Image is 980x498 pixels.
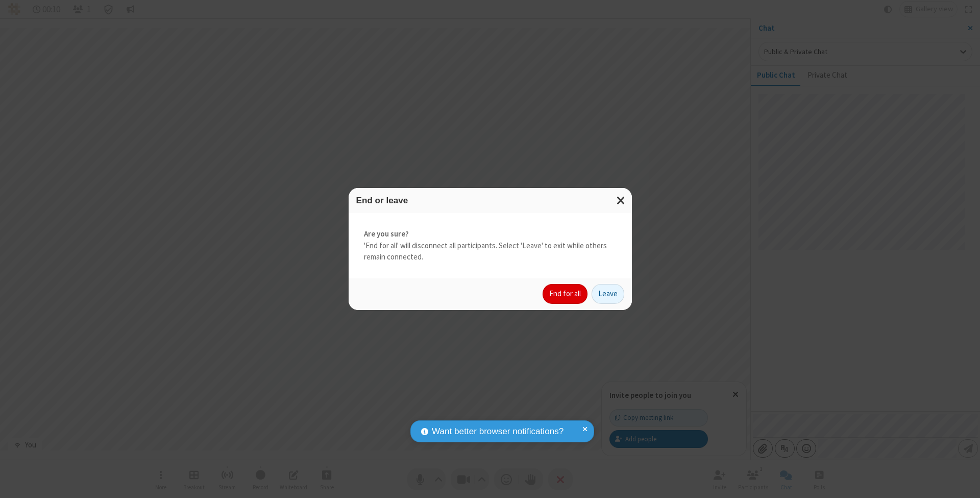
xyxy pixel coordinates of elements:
[349,213,632,278] div: 'End for all' will disconnect all participants. Select 'Leave' to exit while others remain connec...
[364,228,617,240] strong: Are you sure?
[432,425,563,438] span: Want better browser notifications?
[543,284,587,304] button: End for all
[592,284,624,304] button: Leave
[356,196,624,205] h3: End or leave
[610,188,632,213] button: Close modal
